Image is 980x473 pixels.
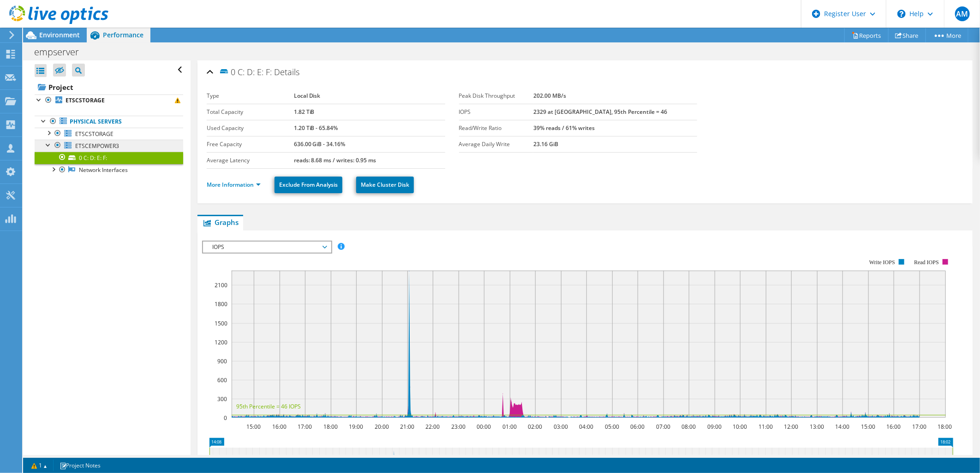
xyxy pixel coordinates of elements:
span: IOPS [208,242,326,253]
text: 600 [217,376,227,384]
text: 07:00 [656,423,670,431]
text: 95th Percentile = 46 IOPS [236,402,301,410]
h1: empserver [30,47,93,57]
text: 16:00 [886,423,901,431]
span: Graphs [202,218,239,227]
a: Reports [844,28,889,42]
text: 300 [217,395,227,403]
text: 17:00 [912,423,926,431]
a: ETSCSTORAGE [35,128,183,140]
label: Average Daily Write [459,140,534,149]
label: Free Capacity [207,140,294,149]
span: Environment [39,30,80,39]
text: 02:00 [528,423,542,431]
text: 20:00 [375,423,389,431]
span: Details [274,66,299,77]
text: 15:00 [861,423,875,431]
a: Project [35,80,183,95]
label: Average Latency [207,156,294,165]
b: 2329 at [GEOGRAPHIC_DATA], 95th Percentile = 46 [533,108,667,116]
text: 1200 [215,338,227,346]
text: 06:00 [630,423,645,431]
text: Write IOPS [869,259,895,266]
text: 00:00 [477,423,491,431]
text: 21:00 [400,423,414,431]
text: 23:00 [451,423,466,431]
text: 1800 [215,300,227,308]
span: Performance [103,30,143,39]
span: ETSCSTORAGE [75,130,114,138]
span: ETSCEMPOWER3 [75,142,119,150]
label: IOPS [459,107,534,117]
a: More [926,28,968,42]
text: Read IOPS [914,259,939,266]
a: More Information [207,181,261,189]
b: 1.82 TiB [294,108,315,116]
text: 1500 [215,319,227,327]
label: Read/Write Ratio [459,124,534,133]
b: 1.20 TiB - 65.84% [294,124,338,132]
a: ETSCEMPOWER3 [35,140,183,152]
text: 12:00 [784,423,798,431]
text: 11:00 [759,423,773,431]
a: Project Notes [53,460,107,471]
text: 04:00 [579,423,593,431]
text: 18:00 [938,423,952,431]
b: 23.16 GiB [533,140,558,148]
a: Share [888,28,926,42]
b: ETSCSTORAGE [66,96,105,104]
text: 19:00 [349,423,363,431]
text: 09:00 [707,423,722,431]
text: 15:00 [246,423,261,431]
text: 16:00 [272,423,287,431]
text: 0 [224,414,227,422]
a: Physical Servers [35,116,183,128]
b: 636.00 GiB - 34.16% [294,140,346,148]
text: 03:00 [554,423,568,431]
a: Network Interfaces [35,164,183,176]
text: 01:00 [502,423,517,431]
svg: \n [897,10,906,18]
text: 900 [217,357,227,365]
span: AM [955,6,970,21]
text: 22:00 [425,423,440,431]
a: 1 [25,460,54,471]
label: Peak Disk Throughput [459,91,534,101]
label: Used Capacity [207,124,294,133]
b: Local Disk [294,92,321,100]
text: 08:00 [681,423,696,431]
b: 202.00 MB/s [533,92,566,100]
a: ETSCSTORAGE [35,95,183,106]
span: 0 C: D: E: F: [219,66,272,77]
text: 17:00 [298,423,312,431]
b: reads: 8.68 ms / writes: 0.95 ms [294,156,376,164]
label: Total Capacity [207,107,294,117]
text: 14:00 [835,423,849,431]
a: Exclude From Analysis [275,177,342,193]
a: Make Cluster Disk [356,177,414,193]
text: 18:00 [323,423,338,431]
text: 13:00 [810,423,824,431]
text: 2100 [215,281,227,289]
label: Type [207,91,294,101]
text: 10:00 [733,423,747,431]
text: 05:00 [605,423,619,431]
a: 0 C: D: E: F: [35,152,183,164]
b: 39% reads / 61% writes [533,124,595,132]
